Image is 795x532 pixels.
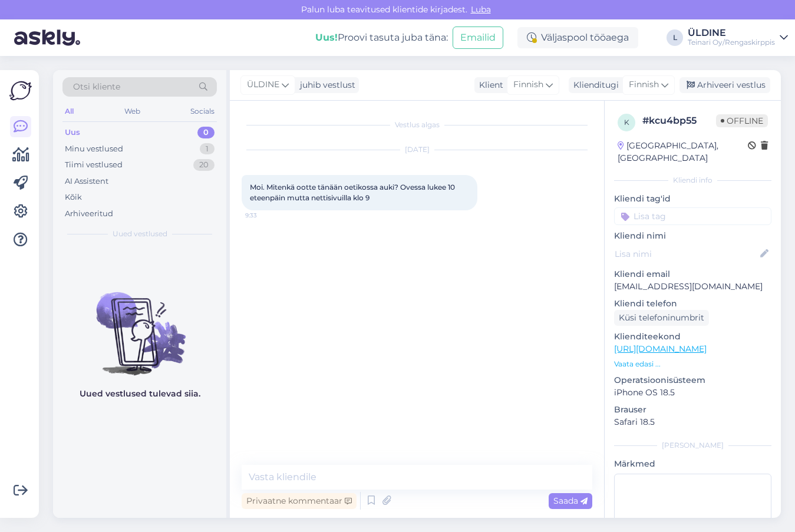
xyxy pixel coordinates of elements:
[688,28,788,47] a: ÜLDINETeinari Oy/Rengaskirppis
[65,127,80,138] div: Uus
[315,32,338,43] b: Uus!
[65,143,123,155] div: Minu vestlused
[474,79,503,91] div: Klient
[315,31,448,45] div: Proovi tasuta juba täna:
[614,458,771,470] p: Märkmed
[614,230,771,242] p: Kliendi nimi
[553,495,588,506] span: Saada
[614,374,771,386] p: Operatsioonisüsteem
[614,280,771,293] p: [EMAIL_ADDRESS][DOMAIN_NAME]
[73,81,120,93] span: Otsi kliente
[614,207,771,225] input: Lisa tag
[242,493,357,509] div: Privaatne kommentaar
[242,144,592,155] div: [DATE]
[614,268,771,280] p: Kliendi email
[614,331,771,343] p: Klienditeekond
[65,191,82,203] div: Kõik
[618,140,748,164] div: [GEOGRAPHIC_DATA], [GEOGRAPHIC_DATA]
[245,211,289,220] span: 9:33
[569,79,619,91] div: Klienditugi
[667,29,683,46] div: L
[62,104,76,119] div: All
[193,159,215,171] div: 20
[513,78,543,91] span: Finnish
[467,4,494,15] span: Luba
[80,388,200,400] p: Uued vestlused tulevad siia.
[624,118,629,127] span: k
[517,27,638,48] div: Väljaspool tööaega
[188,104,217,119] div: Socials
[247,78,279,91] span: ÜLDINE
[614,310,709,326] div: Küsi telefoninumbrit
[197,127,215,138] div: 0
[453,27,503,49] button: Emailid
[250,183,457,202] span: Moi. Mitenkä ootte tänään oetikossa auki? Ovessa lukee 10 eteenpäin mutta nettisivuilla klo 9
[65,159,123,171] div: Tiimi vestlused
[614,175,771,186] div: Kliendi info
[688,28,775,38] div: ÜLDINE
[122,104,143,119] div: Web
[615,247,758,260] input: Lisa nimi
[629,78,659,91] span: Finnish
[614,440,771,451] div: [PERSON_NAME]
[65,208,113,220] div: Arhiveeritud
[716,114,768,127] span: Offline
[53,271,226,377] img: No chats
[614,359,771,369] p: Vaata edasi ...
[679,77,770,93] div: Arhiveeri vestlus
[688,38,775,47] div: Teinari Oy/Rengaskirppis
[614,298,771,310] p: Kliendi telefon
[113,229,167,239] span: Uued vestlused
[614,343,707,354] a: [URL][DOMAIN_NAME]
[614,386,771,399] p: iPhone OS 18.5
[9,80,32,102] img: Askly Logo
[642,114,716,128] div: # kcu4bp55
[65,176,108,187] div: AI Assistent
[614,193,771,205] p: Kliendi tag'id
[242,120,592,130] div: Vestlus algas
[295,79,355,91] div: juhib vestlust
[614,416,771,428] p: Safari 18.5
[614,404,771,416] p: Brauser
[200,143,215,155] div: 1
